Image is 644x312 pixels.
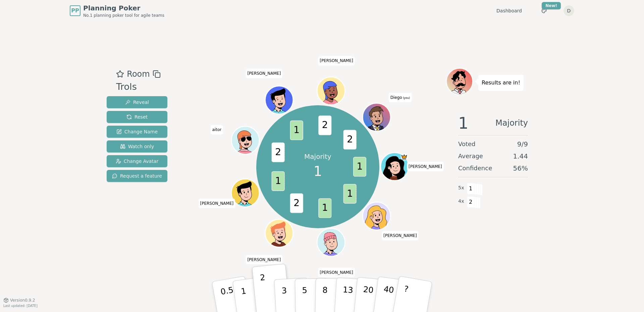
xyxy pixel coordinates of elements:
[211,125,223,135] span: Click to change your name
[199,199,235,208] span: Click to change your name
[290,193,303,213] span: 2
[107,111,167,123] button: Reset
[401,153,408,161] span: Hugo is the host
[83,3,164,13] span: Planning Poker
[318,56,355,66] span: Click to change your name
[343,130,357,150] span: 2
[126,114,148,120] span: Reset
[107,140,167,152] button: Watch only
[246,255,282,264] span: Click to change your name
[116,68,124,80] button: Add as favourite
[458,184,464,192] span: 5 x
[389,93,412,102] span: Click to change your name
[407,162,444,171] span: Click to change your name
[513,164,528,173] span: 56 %
[319,116,332,135] span: 2
[513,151,528,161] span: 1.44
[246,69,282,78] span: Click to change your name
[314,161,322,181] span: 1
[107,96,167,108] button: Reveal
[272,142,285,162] span: 2
[116,80,160,94] div: Trols
[458,198,464,205] span: 4 x
[353,157,366,177] span: 1
[382,231,419,240] span: Click to change your name
[495,115,528,131] span: Majority
[542,2,561,9] div: New!
[116,128,158,135] span: Change Name
[517,139,528,149] span: 9 / 9
[467,196,475,208] span: 2
[83,13,164,18] span: No.1 planning poker tool for agile teams
[127,68,150,80] span: Room
[112,173,162,179] span: Request a feature
[482,78,520,87] p: Results are in!
[538,5,550,17] button: New!
[319,198,332,218] span: 1
[458,139,476,149] span: Voted
[290,121,303,140] span: 1
[458,151,483,161] span: Average
[318,268,355,277] span: Click to change your name
[107,155,167,167] button: Change Avatar
[343,184,357,204] span: 1
[3,304,38,308] span: Last updated: [DATE]
[458,115,469,131] span: 1
[70,3,164,18] a: PPPlanning PokerNo.1 planning poker tool for agile teams
[107,126,167,138] button: Change Name
[116,158,159,165] span: Change Avatar
[260,273,268,309] p: 2
[272,171,285,191] span: 1
[3,298,35,303] button: Version0.9.2
[120,143,154,150] span: Watch only
[71,7,79,15] span: PP
[107,170,167,182] button: Request a feature
[467,183,475,194] span: 1
[304,152,331,161] p: Majority
[364,104,390,130] button: Click to change your avatar
[458,164,492,173] span: Confidence
[563,5,574,16] button: D
[496,7,522,14] a: Dashboard
[10,298,35,303] span: Version 0.9.2
[402,97,410,100] span: (you)
[125,99,149,106] span: Reveal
